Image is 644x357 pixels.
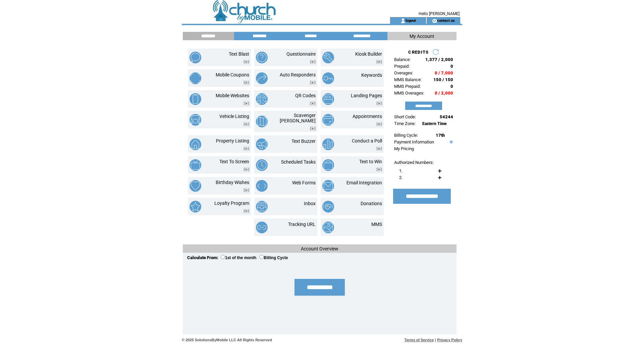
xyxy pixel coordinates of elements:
[190,180,201,192] img: birthday-wishes.png
[376,60,382,64] img: video.png
[394,139,434,144] a: Payment Information
[399,175,402,180] span: 2.
[405,338,434,342] a: Terms of Service
[281,159,316,165] a: Scheduled Tasks
[244,147,249,151] img: video.png
[436,133,445,138] span: 17th
[244,122,249,126] img: video.png
[394,114,416,119] span: Short Code:
[371,222,382,227] a: MMS
[256,138,268,150] img: text-buzzer.png
[437,18,455,22] a: contact us
[280,72,316,77] a: Auto Responders
[440,114,453,119] span: 54244
[353,114,382,119] a: Appointments
[361,201,382,206] a: Donations
[244,81,249,84] img: video.png
[361,72,382,78] a: Keywords
[182,338,272,342] span: © 2025 SolutionsByMobile LLC All Rights Reserved
[322,138,334,150] img: conduct-a-poll.png
[410,34,434,39] span: My Account
[256,159,268,171] img: scheduled-tasks.png
[221,255,225,259] input: 1st of the month
[394,91,424,96] span: MMS Overages:
[355,51,382,57] a: Kiosk Builder
[216,72,249,77] a: Mobile Coupons
[322,93,334,105] img: landing-pages.png
[187,255,218,260] span: Calculate From:
[394,146,414,151] a: My Pricing
[448,140,453,143] img: help.gif
[259,255,264,259] input: Billing Cycle
[256,72,268,84] img: auto-responders.png
[304,201,316,206] a: Inbox
[288,222,316,227] a: Tracking URL
[310,60,316,64] img: video.png
[244,168,249,171] img: video.png
[221,255,256,260] label: 1st of the month
[244,188,249,192] img: video.png
[322,201,334,213] img: donations.png
[292,180,316,185] a: Web Forms
[190,159,201,171] img: text-to-screen.png
[422,121,447,126] span: Eastern Time
[219,114,249,119] a: Vehicle Listing
[322,52,334,63] img: kiosk-builder.png
[244,209,249,213] img: video.png
[435,70,453,75] span: 0 / 7,000
[322,72,334,84] img: keywords.png
[291,138,316,144] a: Text Buzzer
[190,201,201,213] img: loyalty-program.png
[295,93,316,98] a: QR Codes
[322,222,334,233] img: mms.png
[394,64,410,69] span: Prepaid:
[346,180,382,185] a: Email Integration
[190,72,201,84] img: mobile-coupons.png
[435,91,453,96] span: 0 / 2,000
[190,138,201,150] img: property-listing.png
[450,64,453,69] span: 0
[256,52,268,63] img: questionnaire.png
[394,160,434,165] span: Authorized Numbers:
[376,122,382,126] img: video.png
[190,114,201,126] img: vehicle-listing.png
[310,102,316,105] img: video.png
[256,93,268,105] img: qr-codes.png
[425,57,453,62] span: 1,377 / 2,000
[229,51,249,57] a: Text Blast
[406,18,416,22] a: logout
[376,168,382,171] img: video.png
[435,338,436,342] span: |
[394,121,416,126] span: Time Zone:
[190,93,201,105] img: mobile-websites.png
[322,159,334,171] img: text-to-win.png
[216,93,249,98] a: Mobile Websites
[376,147,382,151] img: video.png
[280,113,316,123] a: Scavenger [PERSON_NAME]
[394,84,421,89] span: MMS Prepaid:
[322,114,334,126] img: appointments.png
[216,138,249,143] a: Property Listing
[301,246,338,251] span: Account Overview
[310,127,316,130] img: video.png
[450,84,453,89] span: 0
[259,255,288,260] label: Billing Cycle
[244,60,249,64] img: video.png
[408,50,429,55] span: CREDITS
[399,168,402,173] span: 1.
[351,93,382,98] a: Landing Pages
[322,180,334,192] img: email-integration.png
[256,222,268,233] img: tracking-url.png
[286,51,316,57] a: Questionnaire
[376,102,382,105] img: video.png
[256,180,268,192] img: web-forms.png
[433,77,453,82] span: 150 / 150
[394,70,413,75] span: Overages:
[214,200,249,206] a: Loyalty Program
[244,102,249,105] img: video.png
[219,159,249,164] a: Text To Screen
[394,77,422,82] span: MMS Balance:
[400,18,406,23] img: account_icon.gif
[394,57,411,62] span: Balance:
[437,338,462,342] a: Privacy Policy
